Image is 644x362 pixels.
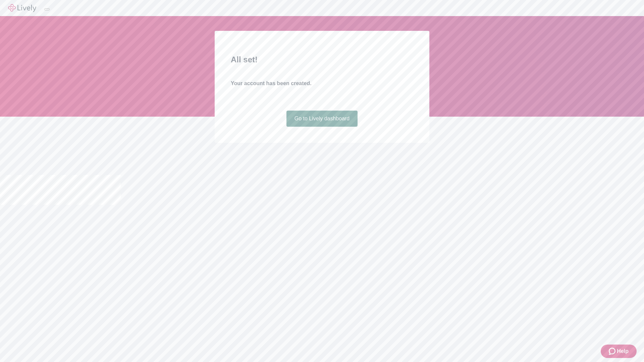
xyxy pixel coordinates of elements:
[617,347,629,355] span: Help
[231,54,413,66] h2: All set!
[609,347,617,355] svg: Zendesk support icon
[286,111,358,127] a: Go to Lively dashboard
[601,345,637,358] button: Zendesk support iconHelp
[8,4,36,12] img: Lively
[44,8,50,10] button: Log out
[231,79,413,87] h4: Your account has been created.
